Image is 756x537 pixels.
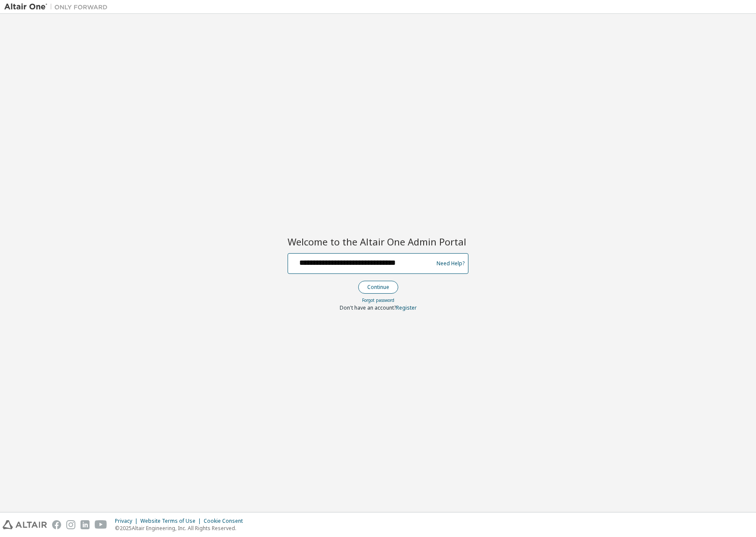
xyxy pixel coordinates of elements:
img: linkedin.svg [81,520,90,529]
div: Cookie Consent [204,518,248,525]
button: Continue [358,281,398,294]
img: youtube.svg [95,520,107,529]
p: © 2025 Altair Engineering, Inc. All Rights Reserved. [115,525,248,532]
div: Privacy [115,518,140,525]
img: instagram.svg [66,520,75,529]
a: Register [396,304,417,311]
h2: Welcome to the Altair One Admin Portal [288,236,468,248]
img: Altair One [4,3,112,11]
img: altair_logo.svg [3,520,47,529]
img: facebook.svg [52,520,61,529]
a: Need Help? [437,263,465,264]
div: Website Terms of Use [140,518,204,525]
a: Forgot password [362,297,394,303]
span: Don't have an account? [340,304,396,311]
